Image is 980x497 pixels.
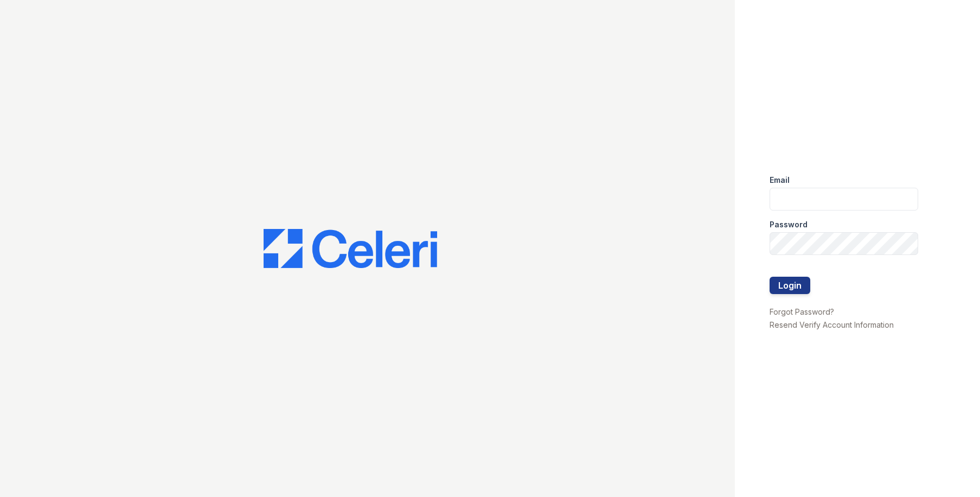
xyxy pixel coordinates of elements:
[770,307,834,316] a: Forgot Password?
[770,320,894,329] a: Resend Verify Account Information
[770,175,790,186] label: Email
[770,219,808,230] label: Password
[264,229,437,268] img: CE_Logo_Blue-a8612792a0a2168367f1c8372b55b34899dd931a85d93a1a3d3e32e68fde9ad4.png
[770,277,810,294] button: Login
